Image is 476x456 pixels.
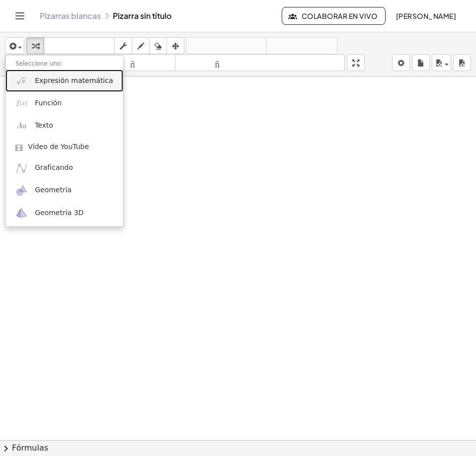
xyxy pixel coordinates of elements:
[35,121,53,129] font: Texto
[35,99,62,107] font: Función
[396,11,456,20] font: [PERSON_NAME]
[15,207,28,219] img: ggb-3d.svg
[5,70,123,92] a: Expresión matemática
[175,54,345,71] button: tamaño_del_formato
[12,8,28,24] button: Cambiar navegación
[189,41,264,51] font: deshacer
[46,41,112,51] font: teclado
[186,37,267,54] button: deshacer
[15,97,28,109] img: f_x.png
[40,10,101,21] font: Pizarras blancas
[15,120,28,132] img: Aa.png
[15,60,63,67] font: Seleccione uno:
[40,11,101,21] a: Pizarras blancas
[12,443,48,453] font: Fórmulas
[302,11,377,20] font: Colaborar en vivo
[5,92,123,114] a: Función
[28,143,89,151] font: Vídeo de YouTube
[269,41,335,51] font: rehacer
[44,37,115,54] button: teclado
[177,58,343,68] font: tamaño_del_formato
[266,37,337,54] button: rehacer
[5,115,123,137] a: Texto
[15,75,28,87] img: sqrt_x.png
[5,137,123,157] a: Vídeo de YouTube
[388,7,464,25] button: [PERSON_NAME]
[35,186,72,194] font: Geometría
[282,7,386,25] button: Colaborar en vivo
[35,209,83,217] font: Geometría 3D
[15,162,28,174] img: ggb-graphing.svg
[35,163,73,171] font: Graficando
[35,76,113,84] font: Expresión matemática
[15,184,28,197] img: ggb-geometry.svg
[5,157,123,179] a: Graficando
[5,202,123,224] a: Geometría 3D
[5,54,175,71] button: tamaño_del_formato
[5,179,123,202] a: Geometría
